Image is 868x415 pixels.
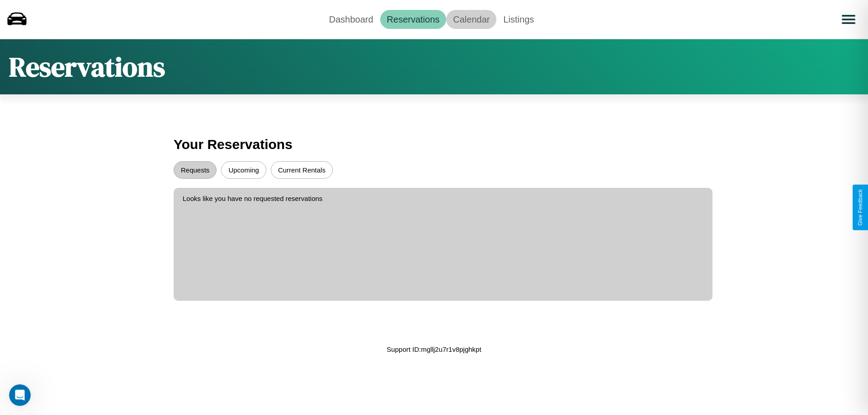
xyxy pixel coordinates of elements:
[836,7,861,32] button: Open menu
[271,161,333,179] button: Current Rentals
[496,10,541,29] a: Listings
[221,161,266,179] button: Upcoming
[183,192,703,205] p: Looks like you have no requested reservations
[174,132,694,157] h3: Your Reservations
[9,384,31,406] iframe: Intercom live chat
[174,161,217,179] button: Requests
[387,343,481,355] p: Support ID: mgllj2u7r1v8pjghkpt
[322,10,380,29] a: Dashboard
[380,10,447,29] a: Reservations
[857,189,863,226] div: Give Feedback
[446,10,496,29] a: Calendar
[9,48,165,85] h1: Reservations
